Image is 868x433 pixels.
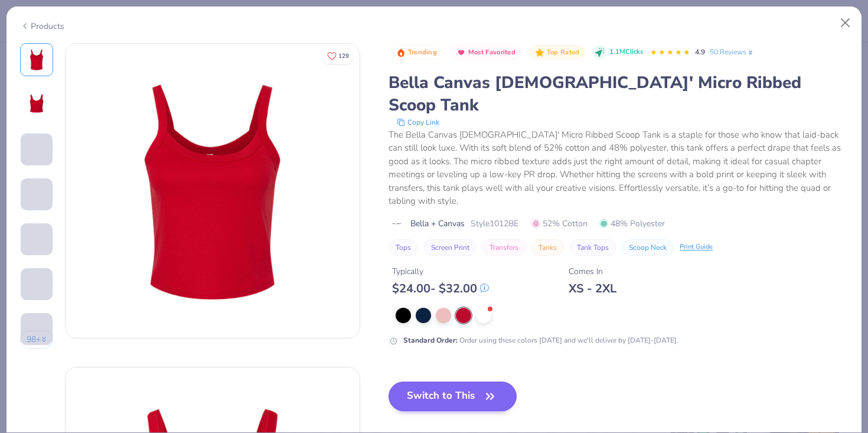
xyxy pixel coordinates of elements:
[21,165,22,197] img: User generated content
[535,48,544,57] img: Top Rated sort
[450,45,521,60] button: Badge Button
[22,45,51,74] img: Front
[482,239,526,256] button: Transfers
[393,116,443,128] button: copy to clipboard
[392,281,489,296] div: $ 24.00 - $ 32.00
[622,239,674,256] button: Scoop Neck
[570,239,616,256] button: Tank Tops
[21,345,22,377] img: User generated content
[650,43,690,62] div: 4.9 Stars
[396,48,406,57] img: Trending sort
[21,210,22,242] img: User generated content
[528,45,585,60] button: Badge Button
[389,219,404,229] img: brand logo
[403,335,678,346] div: Order using these colors [DATE] and we'll deliver by [DATE]-[DATE].
[408,49,437,56] span: Trending
[834,12,857,34] button: Close
[710,47,755,57] a: 50 Reviews
[392,265,489,278] div: Typically
[389,128,848,208] div: The Bella Canvas [DEMOGRAPHIC_DATA]' Micro Ribbed Scoop Tank is a staple for those who know that ...
[547,49,580,56] span: Top Rated
[410,217,465,230] span: Bella + Canvas
[468,49,515,56] span: Most Favorited
[569,281,616,296] div: XS - 2XL
[456,48,466,57] img: Most Favorited sort
[322,47,354,64] button: Like
[680,242,713,252] div: Print Guide
[695,47,705,57] span: 4.9
[20,331,54,349] button: 98+
[21,255,22,287] img: User generated content
[424,239,477,256] button: Screen Print
[569,265,616,278] div: Comes In
[66,44,360,338] img: Front
[609,47,643,57] span: 1.1M Clicks
[389,382,517,411] button: Switch to This
[471,217,518,230] span: Style 1012BE
[21,300,22,332] img: User generated content
[403,336,458,345] strong: Standard Order :
[531,239,564,256] button: Tanks
[390,45,443,60] button: Badge Button
[531,217,588,230] span: 52% Cotton
[20,20,64,32] div: Products
[389,239,418,256] button: Tops
[389,71,848,116] div: Bella Canvas [DEMOGRAPHIC_DATA]' Micro Ribbed Scoop Tank
[599,217,665,230] span: 48% Polyester
[22,90,51,119] img: Back
[338,53,349,59] span: 129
